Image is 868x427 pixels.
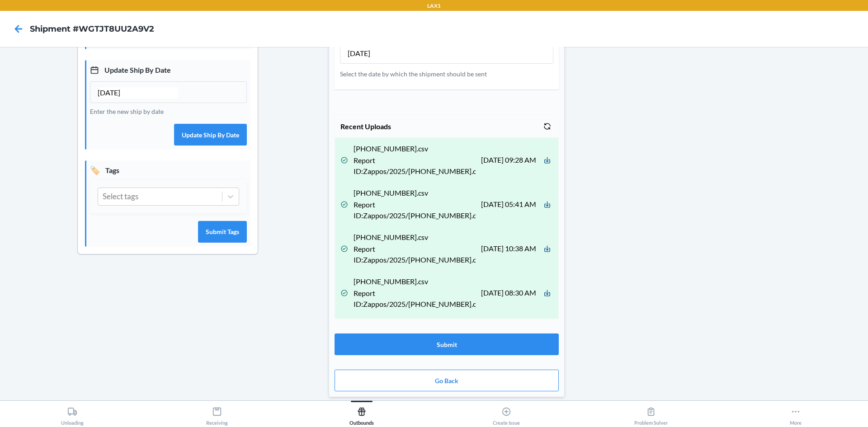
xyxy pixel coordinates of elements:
[579,401,723,426] button: Problem Solver
[542,121,553,132] button: Refresh list
[354,232,476,243] p: [PHONE_NUMBER].csv
[354,199,476,221] p: Report ID : Zappos/2025/[PHONE_NUMBER].csv
[542,287,553,299] button: Download
[198,221,247,243] button: Submit Tags
[354,143,476,154] p: [PHONE_NUMBER].csv
[634,403,668,426] div: Problem Solver
[30,23,154,35] h4: Shipment #WGTJT8UU2A9V2
[354,244,476,265] p: Report ID : Zappos/2025/[PHONE_NUMBER].csv
[61,403,84,426] div: Unloading
[289,401,434,426] button: Outbounds
[340,121,391,132] p: Recent Uploads
[542,199,553,210] button: Download
[349,403,374,426] div: Outbounds
[354,288,476,310] p: Report ID : Zappos/2025/[PHONE_NUMBER].csv
[542,243,553,254] button: Download
[348,48,428,59] input: MM/DD/YYYY
[434,401,579,426] button: Create Issue
[354,276,476,287] p: [PHONE_NUMBER].csv
[493,403,520,426] div: Create Issue
[481,199,536,210] p: [DATE] 05:41 AM
[174,124,247,145] button: Update Ship By Date
[427,2,441,10] p: LAX1
[340,69,553,79] p: Select the date by which the shipment should be sent
[335,370,559,391] button: Go Back
[145,401,289,426] button: Receiving
[481,243,536,254] p: [DATE] 10:38 AM
[481,155,536,165] p: [DATE] 09:28 AM
[542,155,553,166] button: Download
[206,403,228,426] div: Receiving
[723,401,868,426] button: More
[335,333,559,355] button: Submit
[354,188,476,198] p: [PHONE_NUMBER].csv
[90,164,247,176] p: Tags
[354,155,476,177] p: Report ID : Zappos/2025/[PHONE_NUMBER].csv
[103,191,138,202] div: Select tags
[790,403,802,426] div: More
[481,287,536,298] p: [DATE] 08:30 AM
[90,107,247,116] p: Enter the new ship by date
[90,64,247,76] p: Update Ship By Date
[90,164,100,176] span: 🏷️
[98,87,178,98] input: MM/DD/YYYY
